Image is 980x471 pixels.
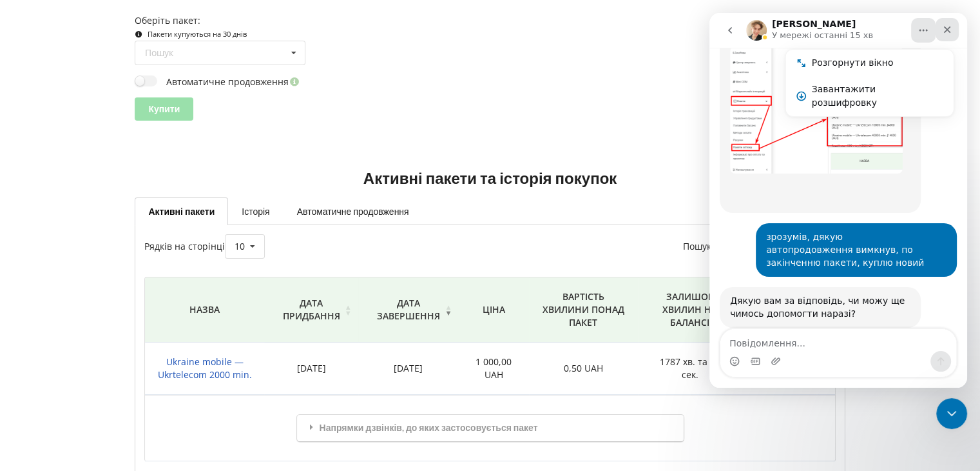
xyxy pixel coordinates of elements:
[683,240,836,252] label: Пошук
[145,277,264,343] th: Назва
[264,277,358,343] th: Дата придбання: activate to sort column ascending
[148,29,247,39] small: Пакети купуються на 30 днів
[638,343,742,395] td: 1787 хв. та 09 сек.
[936,398,967,429] iframe: Intercom live chat
[289,77,300,86] i: Увімкніть цю опцію, щоб автоматично продовжувати дію пакету в день її завершення. Кошти на продов...
[529,277,638,343] th: Вартість хвилини понад пакет
[709,13,967,388] iframe: Intercom live chat
[529,343,638,395] td: 0,50 UAH
[459,343,529,395] td: 1 000,00 UAH
[135,197,228,225] a: Активні пакети
[135,14,845,120] form: Оберіть пакет:
[358,277,459,343] th: Дата завершення: activate to sort column ascending
[135,74,302,88] label: Автоматичне продовження
[283,197,423,225] a: Автоматичне продовження
[358,343,459,395] td: [DATE]
[459,277,529,343] th: Ціна
[638,277,742,343] th: Залишок хвилин на балансі
[158,356,252,381] span: Ukraine mobile — Ukrtelecom 2000 min.
[145,48,173,57] div: Пошук
[297,415,684,441] div: Напрямки дзвінків, до яких застосовується пакет
[144,240,264,252] label: Рядків на сторінці
[228,197,283,225] a: Історія
[235,242,245,251] div: 10
[135,168,845,188] h2: Активні пакети та історія покупок
[264,343,358,395] td: [DATE]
